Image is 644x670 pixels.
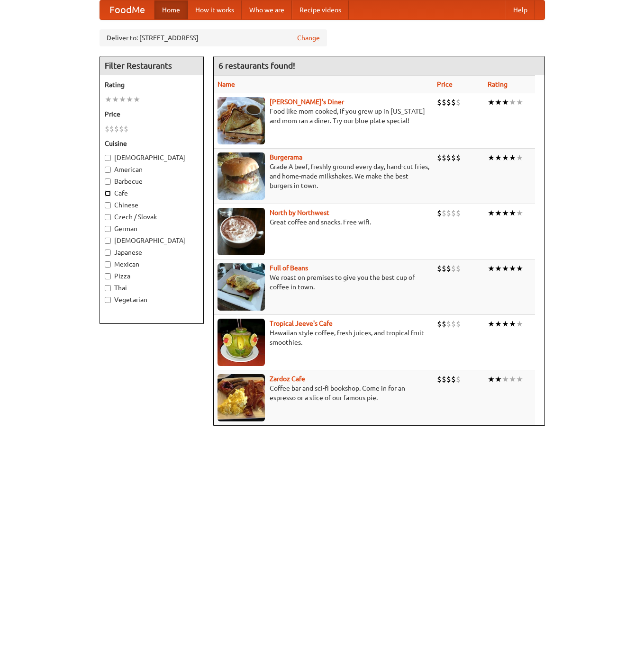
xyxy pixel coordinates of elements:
[437,319,442,329] li: $
[437,97,442,107] li: $
[456,208,461,218] li: $
[451,97,456,107] li: $
[437,152,442,163] li: $
[119,94,126,105] li: ★
[270,264,308,272] a: Full of Beans
[516,263,523,274] li: ★
[442,152,446,163] li: $
[488,80,508,88] a: Rating
[100,29,327,46] div: Deliver to: [STREET_ADDRESS]
[495,152,502,163] li: ★
[218,61,295,70] ng-pluralize: 6 restaurants found!
[495,319,502,329] li: ★
[105,271,199,281] label: Pizza
[105,224,199,233] label: German
[114,124,119,134] li: $
[218,263,265,311] img: beans.jpg
[509,97,516,107] li: ★
[100,56,203,75] h4: Filter Restaurants
[105,153,199,162] label: [DEMOGRAPHIC_DATA]
[105,261,111,268] input: Mexican
[446,263,451,274] li: $
[446,374,451,384] li: $
[502,97,509,107] li: ★
[105,295,199,304] label: Vegetarian
[100,0,154,19] a: FoodMe
[218,319,265,366] img: jeeves.jpg
[218,328,429,347] p: Hawaiian style coffee, fresh juices, and tropical fruit smoothies.
[188,0,242,19] a: How it works
[105,285,111,291] input: Thai
[442,263,446,274] li: $
[105,167,111,173] input: American
[105,109,199,119] h5: Price
[242,0,292,19] a: Who we are
[456,152,461,163] li: $
[437,80,453,88] a: Price
[270,375,305,383] a: Zardoz Cafe
[506,0,535,19] a: Help
[109,124,114,134] li: $
[105,177,199,186] label: Barbecue
[270,98,344,106] b: [PERSON_NAME]'s Diner
[270,320,333,327] a: Tropical Jeeve's Cafe
[105,190,111,197] input: Cafe
[105,139,199,148] h5: Cuisine
[446,319,451,329] li: $
[456,374,461,384] li: $
[488,319,495,329] li: ★
[105,236,199,245] label: [DEMOGRAPHIC_DATA]
[502,374,509,384] li: ★
[516,374,523,384] li: ★
[442,374,446,384] li: $
[105,124,109,134] li: $
[105,179,111,185] input: Barbecue
[509,263,516,274] li: ★
[451,263,456,274] li: $
[502,319,509,329] li: ★
[451,374,456,384] li: $
[502,208,509,218] li: ★
[105,259,199,269] label: Mexican
[502,152,509,163] li: ★
[488,152,495,163] li: ★
[105,273,111,279] input: Pizza
[446,97,451,107] li: $
[488,208,495,218] li: ★
[270,153,302,161] b: Burgerama
[105,165,199,174] label: American
[105,214,111,220] input: Czech / Slovak
[451,152,456,163] li: $
[270,209,329,216] a: North by Northwest
[218,217,429,227] p: Great coffee and snacks. Free wifi.
[105,297,111,303] input: Vegetarian
[105,283,199,293] label: Thai
[105,200,199,210] label: Chinese
[105,94,112,105] li: ★
[105,80,199,89] h5: Rating
[509,208,516,218] li: ★
[105,238,111,244] input: [DEMOGRAPHIC_DATA]
[218,273,429,292] p: We roast on premises to give you the best cup of coffee in town.
[495,208,502,218] li: ★
[126,94,133,105] li: ★
[488,374,495,384] li: ★
[509,152,516,163] li: ★
[509,374,516,384] li: ★
[516,152,523,163] li: ★
[133,94,140,105] li: ★
[218,162,429,190] p: Grade A beef, freshly ground every day, hand-cut fries, and home-made milkshakes. We make the bes...
[495,263,502,274] li: ★
[218,384,429,402] p: Coffee bar and sci-fi bookshop. Come in for an espresso or a slice of our famous pie.
[105,248,199,257] label: Japanese
[105,188,199,198] label: Cafe
[442,319,446,329] li: $
[437,263,442,274] li: $
[495,97,502,107] li: ★
[218,107,429,125] p: Food like mom cooked, if you grew up in [US_STATE] and mom ran a diner. Try our blue plate special!
[446,208,451,218] li: $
